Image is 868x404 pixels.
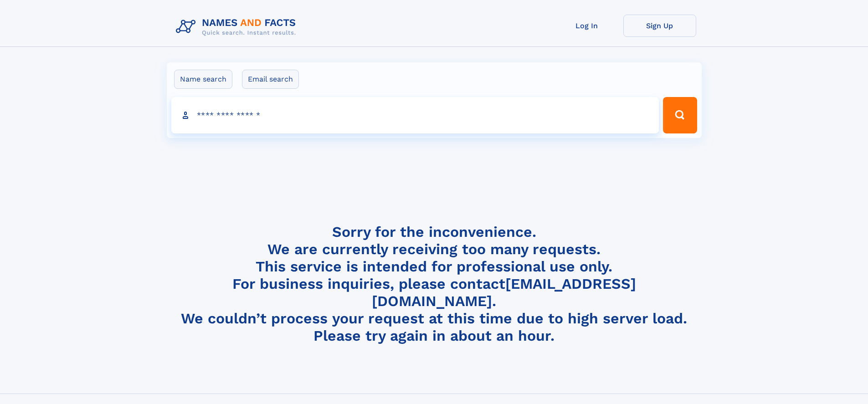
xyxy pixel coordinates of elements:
[171,97,659,133] input: search input
[172,223,696,345] h4: Sorry for the inconvenience. We are currently receiving too many requests. This service is intend...
[372,275,636,310] a: [EMAIL_ADDRESS][DOMAIN_NAME]
[663,97,697,133] button: Search Button
[242,70,299,89] label: Email search
[174,70,232,89] label: Name search
[623,15,696,37] a: Sign Up
[172,15,303,39] img: Logo Names and Facts
[550,15,623,37] a: Log In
